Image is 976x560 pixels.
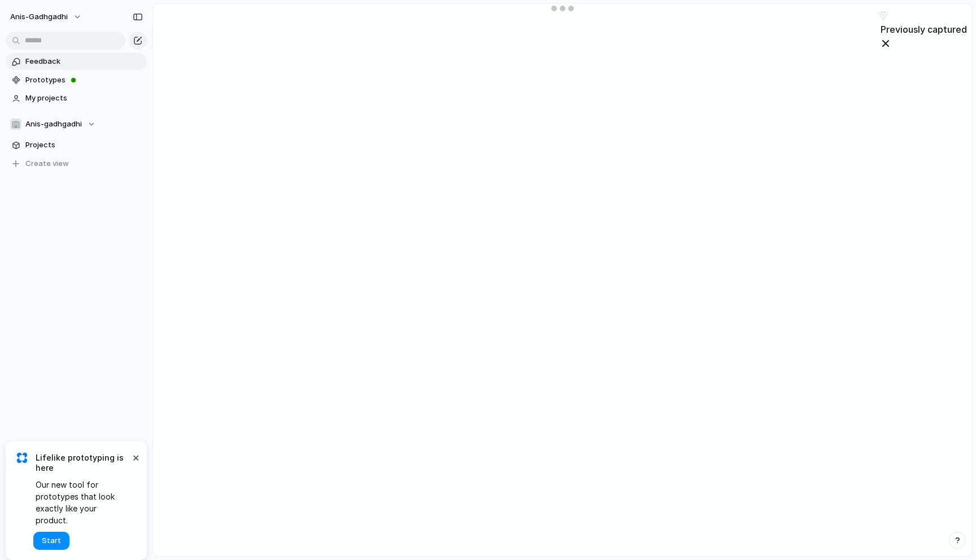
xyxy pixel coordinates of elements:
[25,75,143,86] span: Prototypes
[25,158,69,169] span: Create view
[25,139,143,151] span: Projects
[6,90,147,107] a: My projects
[6,155,147,172] button: Create view
[129,450,142,464] button: Dismiss
[36,479,130,526] span: Our new tool for prototypes that look exactly like your product.
[6,72,147,89] a: Prototypes
[25,93,143,104] span: My projects
[36,453,130,473] span: Lifelike prototyping is here
[6,137,147,154] a: Projects
[6,116,147,133] button: 🏢Anis-gadhgadhi
[5,8,88,26] button: anis-gadhgadhi
[33,532,69,550] button: Start
[10,11,68,23] span: anis-gadhgadhi
[25,119,82,130] span: Anis-gadhgadhi
[42,535,61,546] span: Start
[25,56,143,67] span: Feedback
[6,53,147,70] a: Feedback
[10,119,21,130] div: 🏢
